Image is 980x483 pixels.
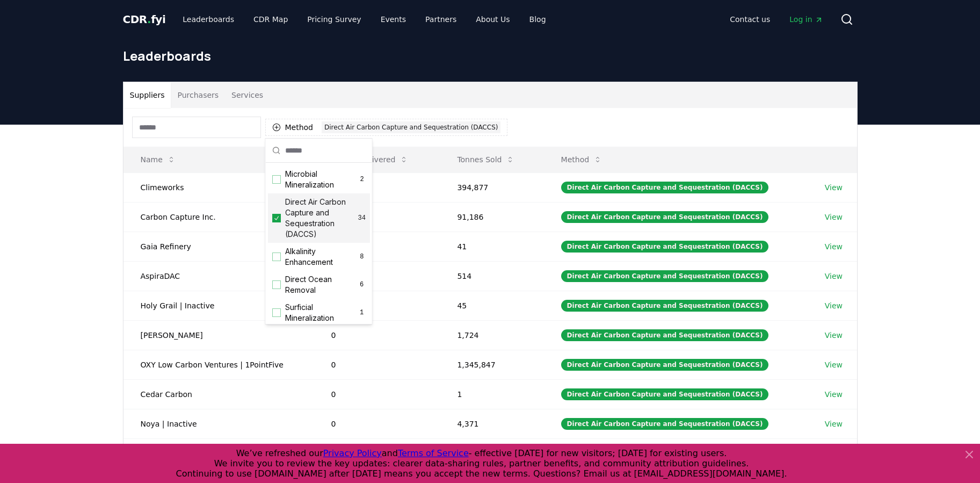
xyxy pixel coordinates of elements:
span: Alkalinity Enhancement [285,246,358,268]
td: 41 [440,232,543,261]
button: Services [225,82,270,108]
span: . [147,13,151,26]
span: 6 [358,280,366,289]
span: 8 [358,253,365,261]
span: Surficial Mineralization [285,302,358,323]
td: 394,877 [440,172,543,202]
button: Suppliers [124,82,171,108]
button: MethodDirect Air Carbon Capture and Sequestration (DACCS) [265,119,508,136]
a: CDR.fyi [123,12,166,27]
td: Noya | Inactive [124,409,314,438]
td: 0 [314,320,440,350]
a: Pricing Survey [299,10,369,29]
div: Direct Air Carbon Capture and Sequestration (DACCS) [561,418,769,430]
span: CDR fyi [123,13,166,26]
div: Direct Air Carbon Capture and Sequestration (DACCS) [561,300,769,312]
td: 1,345,847 [440,350,543,379]
td: Gaia Refinery [124,232,314,261]
button: Name [132,149,184,170]
div: Direct Air Carbon Capture and Sequestration (DACCS) [561,241,769,253]
a: View [825,330,843,341]
a: Blog [521,10,555,29]
button: Purchasers [171,82,225,108]
td: Holy Grail | Inactive [124,291,314,320]
button: Tonnes Sold [448,149,523,170]
a: View [825,419,843,429]
a: View [825,241,843,252]
span: 1 [358,308,366,317]
span: Direct Air Carbon Capture and Sequestration (DACCS) [285,197,358,240]
div: Direct Air Carbon Capture and Sequestration (DACCS) [561,359,769,371]
span: Microbial Mineralization [285,169,358,190]
a: Events [372,10,415,29]
td: 1 [440,379,543,409]
td: 514 [440,261,543,291]
td: 273 [440,438,543,468]
div: Direct Air Carbon Capture and Sequestration (DACCS) [561,211,769,223]
a: View [825,389,843,400]
td: 237 [314,202,440,232]
td: Cedar Carbon [124,379,314,409]
div: Direct Air Carbon Capture and Sequestration (DACCS) [561,270,769,282]
td: 0 [314,350,440,379]
td: 45 [440,291,543,320]
td: 0 [314,379,440,409]
span: 34 [358,214,365,222]
td: Carbon Capture Inc. [124,202,314,232]
a: Leaderboards [174,10,243,29]
div: Direct Air Carbon Capture and Sequestration (DACCS) [561,388,769,400]
a: CDR Map [245,10,296,29]
a: View [825,212,843,222]
td: 0 [314,409,440,438]
td: OXY Low Carbon Ventures | 1PointFive [124,350,314,379]
a: Log in [781,10,831,29]
div: Direct Air Carbon Capture and Sequestration (DACCS) [322,121,500,133]
a: View [825,182,843,193]
td: AspiraDAC [124,261,314,291]
td: 9 [314,261,440,291]
h1: Leaderboards [123,47,858,64]
td: 91,186 [440,202,543,232]
a: View [825,300,843,311]
nav: Main [721,10,831,29]
td: 11 [314,232,440,261]
td: 0 [314,291,440,320]
a: About Us [467,10,518,29]
button: Method [553,149,611,170]
td: 973 [314,172,440,202]
a: Contact us [721,10,779,29]
nav: Main [174,10,554,29]
div: Direct Air Carbon Capture and Sequestration (DACCS) [561,182,769,193]
a: View [825,359,843,370]
a: View [825,271,843,282]
span: 2 [358,175,365,184]
td: [PERSON_NAME] [124,320,314,350]
a: Partners [417,10,465,29]
div: Direct Air Carbon Capture and Sequestration (DACCS) [561,329,769,341]
td: 1,724 [440,320,543,350]
td: Arbon [124,438,314,468]
td: Climeworks [124,172,314,202]
span: Direct Ocean Removal [285,274,358,295]
span: Log in [789,14,823,25]
td: 0 [314,438,440,468]
td: 4,371 [440,409,543,438]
